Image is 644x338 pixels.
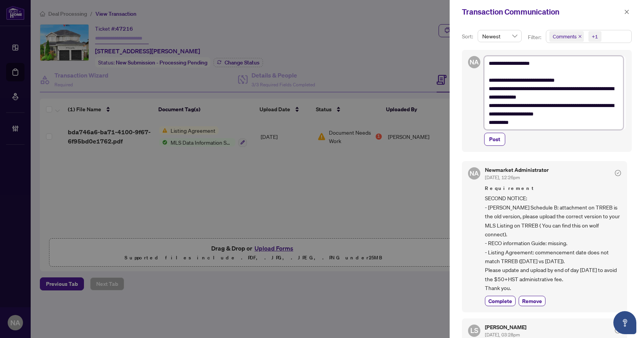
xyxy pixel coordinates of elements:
span: check-circle [615,327,621,333]
button: Post [484,133,505,146]
span: NA [470,57,479,67]
span: close [624,9,629,15]
span: [DATE], 12:26pm [485,175,520,180]
button: Open asap [613,311,636,334]
span: SECOND NOTICE: - [PERSON_NAME] Schedule B: attachment on TRREB is the old version, please upload ... [485,194,621,292]
span: Remove [522,297,542,305]
span: Requirement [485,185,621,192]
span: close [578,35,582,38]
span: NA [470,168,479,178]
div: Transaction Communication [462,6,622,18]
p: Sort: [462,32,475,41]
span: Comments [549,31,584,42]
h5: Newmarket Administrator [485,167,549,173]
p: Filter: [528,33,542,41]
span: Post [489,133,500,145]
span: [DATE], 03:28pm [485,332,520,338]
span: check-circle [615,170,621,176]
span: LS [470,325,478,336]
div: +1 [592,33,598,40]
span: Comments [553,33,577,40]
button: Complete [485,296,516,306]
span: Newest [482,30,517,42]
span: Complete [488,297,512,305]
button: Remove [519,296,545,306]
h5: [PERSON_NAME] [485,325,526,330]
